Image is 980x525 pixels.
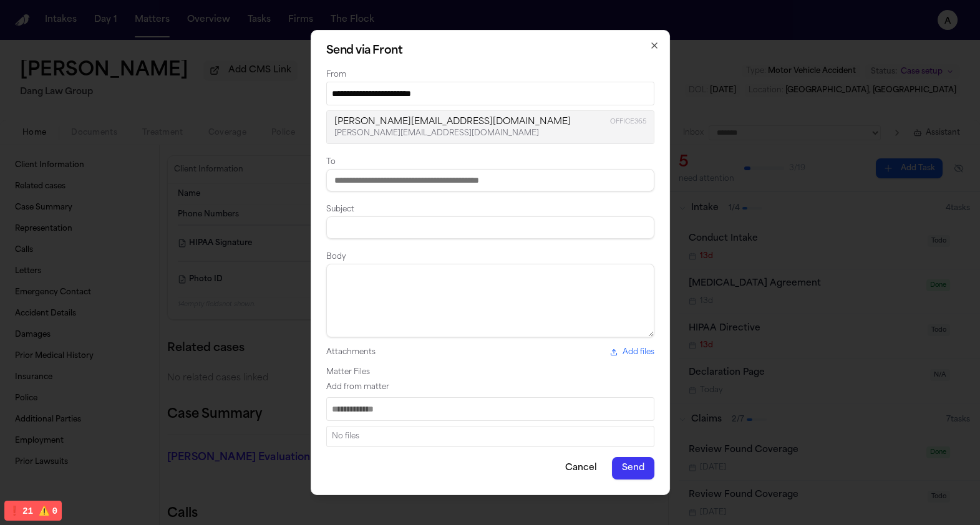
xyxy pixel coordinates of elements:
[326,206,354,213] label: Subject
[326,397,654,421] input: Search matter files
[334,128,646,138] div: [PERSON_NAME][EMAIL_ADDRESS][DOMAIN_NAME]
[326,158,336,166] label: To
[326,82,654,105] input: Search Front inboxes
[610,118,646,127] span: office365
[610,347,654,357] label: Add files
[326,46,654,57] h2: Send via Front
[326,367,370,377] label: Matter Files
[334,116,571,128] span: [PERSON_NAME][EMAIL_ADDRESS][DOMAIN_NAME]
[555,457,607,479] button: Cancel
[327,426,654,446] div: No files
[326,382,654,392] div: Add from matter
[326,253,346,261] label: Body
[326,347,376,357] label: Attachments
[612,457,654,479] button: Send
[326,71,346,79] label: From
[327,111,654,143] button: Choose Michelle@danglawgroup.com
